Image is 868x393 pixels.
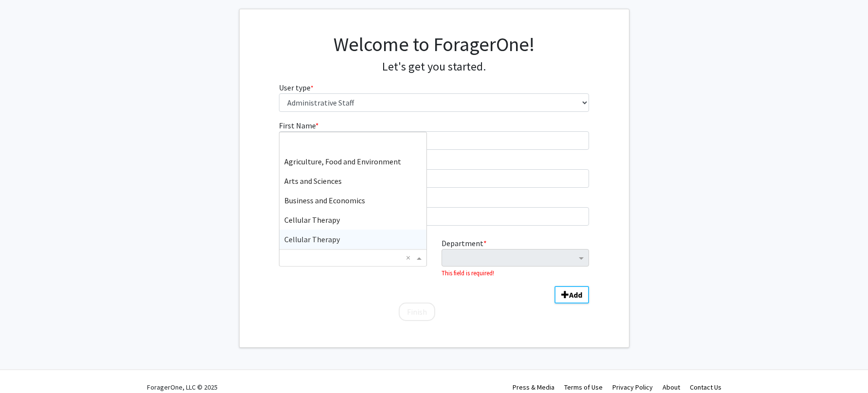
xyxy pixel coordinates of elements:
[279,33,589,56] h1: Welcome to ForagerOne!
[442,269,494,277] small: This field is required!
[612,383,653,392] a: Privacy Policy
[569,290,582,300] b: Add
[284,215,340,225] span: Cellular Therapy
[434,237,596,278] div: Department
[284,196,365,205] span: Business and Economics
[7,349,41,386] iframe: Chat
[399,303,435,321] button: Finish
[284,157,401,166] span: Agriculture, Food and Environment
[663,383,680,392] a: About
[564,383,603,392] a: Terms of Use
[284,176,342,186] span: Arts and Sciences
[279,121,315,130] span: First Name
[554,286,589,304] button: Add Division/Department
[279,249,426,267] ng-select: Division
[690,383,721,392] a: Contact Us
[279,82,314,93] label: User type
[272,237,434,278] div: Division
[279,60,589,74] h4: Let's get you started.
[406,252,414,264] span: Clear all
[442,249,589,267] ng-select: Department
[513,383,554,392] a: Press & Media
[284,234,340,244] span: Cellular Therapy
[279,132,426,250] ng-dropdown-panel: Options list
